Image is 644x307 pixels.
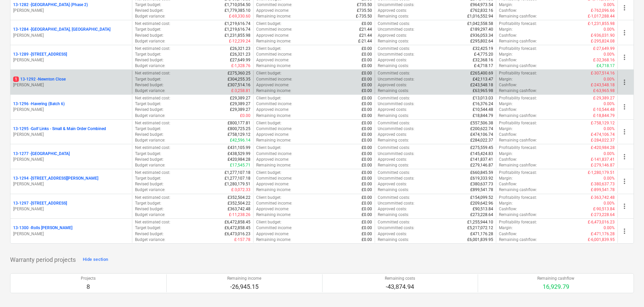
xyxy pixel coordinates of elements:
[604,101,615,107] p: 0.00%
[499,21,537,27] p: Profitability forecast :
[378,126,414,132] p: Uncommitted costs :
[591,181,615,187] p: £-380,637.73
[13,2,88,8] p: 13-1282 - [GEOGRAPHIC_DATA] (Phase 2)
[378,57,407,63] p: Approved costs :
[13,225,129,237] div: 13-1300 -Rolls [PERSON_NAME][PERSON_NAME]
[378,145,410,151] p: Committed costs :
[620,153,629,161] span: more_vert
[499,181,517,187] p: Cashflow :
[588,170,615,176] p: £-1,280,179.51
[588,21,615,27] p: £-1,231,855.98
[230,95,250,101] p: £29,389.27
[467,21,493,27] p: £1,042,558.58
[356,13,372,19] p: £-735.50
[256,132,289,137] p: Approved income :
[362,170,372,176] p: £0.00
[362,157,372,162] p: £0.00
[256,176,292,181] p: Committed income :
[470,8,493,13] p: £762,832.16
[620,202,629,210] span: more_vert
[470,27,493,32] p: £189,297.40
[135,38,165,44] p: Budget variance :
[13,82,129,88] p: [PERSON_NAME]
[470,137,493,143] p: £284,022.37
[378,88,409,94] p: Remaining costs :
[229,13,250,19] p: £-69,330.60
[620,227,629,235] span: more_vert
[230,52,250,57] p: £26,321.23
[225,8,250,13] p: £1,779,385.10
[470,70,493,76] p: £265,400.69
[593,57,615,63] p: £-32,368.16
[13,2,129,13] div: 13-1282 -[GEOGRAPHIC_DATA] (Phase 2)[PERSON_NAME]
[256,187,291,193] p: Remaining income :
[135,137,165,143] p: Budget variance :
[358,38,372,44] p: £-21.44
[362,176,372,181] p: £0.00
[591,120,615,126] p: £-758,129.12
[470,187,493,193] p: £899,541.78
[499,88,537,94] p: Remaining cashflow :
[620,177,629,185] span: more_vert
[230,57,250,63] p: £27,649.99
[499,126,513,132] p: Margin :
[604,151,615,157] p: 0.00%
[499,57,517,63] p: Cashflow :
[135,57,164,63] p: Revised budget :
[13,8,129,13] p: [PERSON_NAME]
[256,181,289,187] p: Approved income :
[256,126,292,132] p: Committed income :
[359,33,372,38] p: £21.44
[13,52,129,63] div: 13-1289 -[STREET_ADDRESS][PERSON_NAME]
[499,137,537,143] p: Remaining cashflow :
[620,78,629,86] span: more_vert
[470,181,493,187] p: £380,637.73
[256,88,291,94] p: Remaining income :
[378,162,409,168] p: Remaining costs :
[135,187,165,193] p: Budget variance :
[256,13,291,19] p: Remaining income :
[604,76,615,82] p: 0.00%
[378,113,409,119] p: Remaining costs :
[13,57,129,63] p: [PERSON_NAME]
[470,120,493,126] p: £557,506.38
[620,29,629,37] span: more_vert
[256,170,281,176] p: Client budget :
[473,88,493,94] p: £63,965.98
[593,95,615,101] p: £-29,389.27
[135,46,170,52] p: Net estimated cost :
[593,88,615,94] p: £-63,965.98
[470,126,493,132] p: £200,622.74
[591,187,615,193] p: £-899,541.78
[135,95,170,101] p: Net estimated cost :
[228,76,250,82] p: £304,255.35
[591,145,615,151] p: £-420,984.28
[228,132,250,137] p: £758,129.12
[357,8,372,13] p: £735.50
[362,120,372,126] p: £0.00
[362,107,372,113] p: £0.00
[378,27,414,32] p: Uncommitted costs :
[135,195,170,201] p: Net estimated cost :
[378,107,407,113] p: Approved costs :
[470,145,493,151] p: £275,559.45
[499,2,513,8] p: Margin :
[470,162,493,168] p: £279,146.87
[362,162,372,168] p: £0.00
[499,132,517,137] p: Cashflow :
[378,13,409,19] p: Remaining costs :
[470,195,493,201] p: £154,099.52
[473,57,493,63] p: £32,368.16
[378,21,410,27] p: Committed costs :
[499,70,537,76] p: Profitability forecast :
[362,181,372,187] p: £0.00
[499,162,537,168] p: Remaining cashflow :
[591,82,615,88] p: £-243,548.18
[591,132,615,137] p: £-474,106.74
[13,151,129,162] div: 13-1277 -[GEOGRAPHIC_DATA][PERSON_NAME]
[13,206,129,212] p: [PERSON_NAME]
[378,137,409,143] p: Remaining costs :
[225,176,250,181] p: £1,277,107.18
[591,8,615,13] p: £-762,096.66
[135,8,164,13] p: Revised budget :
